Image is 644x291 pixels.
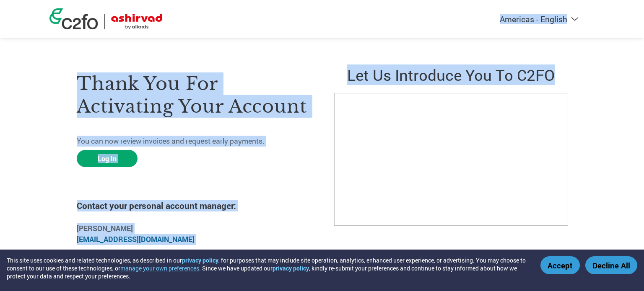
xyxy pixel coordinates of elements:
img: c2fo logo [49,8,98,29]
a: Log In [77,150,138,167]
p: You can now review invoices and request early payments. [77,136,310,147]
h2: Let us introduce you to C2FO [334,64,567,85]
button: manage your own preferences [120,264,199,272]
iframe: C2FO Introduction Video [334,93,568,226]
img: Ashirvad [111,14,162,29]
b: [PERSON_NAME] [77,224,133,233]
h4: Contact your personal account manager: [77,200,310,211]
button: Accept [540,256,580,274]
a: privacy policy [182,256,218,264]
a: [EMAIL_ADDRESS][DOMAIN_NAME] [77,234,195,244]
button: Decline All [585,256,637,274]
a: privacy policy [273,264,309,272]
h3: Thank you for activating your account [77,72,310,118]
div: This site uses cookies and related technologies, as described in our , for purposes that may incl... [7,256,528,280]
